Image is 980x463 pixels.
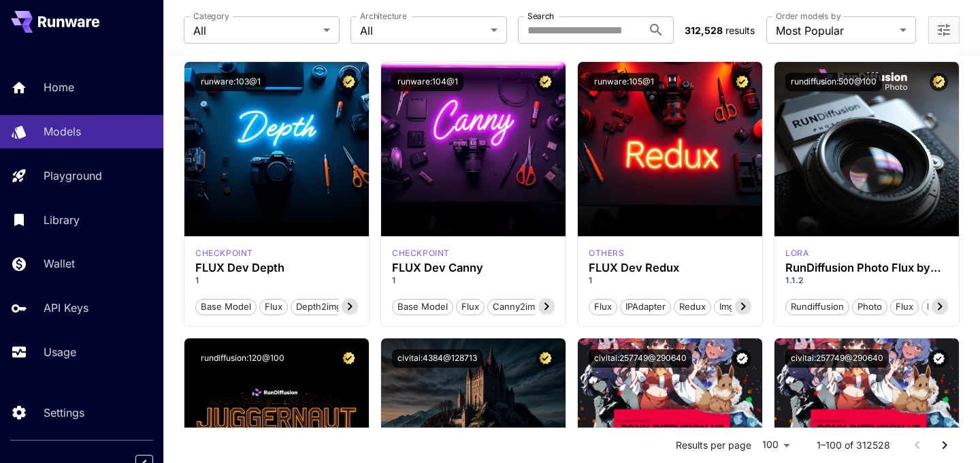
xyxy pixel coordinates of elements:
button: Flux [259,298,288,315]
span: Base model [196,300,256,314]
p: checkpoint [195,247,253,259]
label: Order models by [776,10,840,22]
p: 1 [589,274,751,287]
p: Playground [44,167,102,184]
p: Usage [44,344,76,360]
span: flux [891,300,918,314]
p: lora [785,247,808,259]
label: Category [193,10,229,22]
p: API Keys [44,300,88,316]
button: Certified Model – Vetted for best performance and includes a commercial license. [536,73,555,91]
button: Certified Model – Vetted for best performance and includes a commercial license. [536,349,555,368]
button: depth2img [291,298,347,315]
div: FLUX.1 D [392,247,450,259]
span: Redux [674,300,710,314]
button: Flux [589,298,617,315]
button: pro [921,298,947,315]
span: Flux [260,300,287,314]
button: civitai:4384@128713 [392,349,483,368]
span: img2img [715,300,759,314]
button: Flux [456,298,485,315]
div: FLUX.1 D [589,247,625,259]
span: rundiffusion [786,300,849,314]
button: Verified working [930,349,948,368]
span: 312,528 [685,25,723,36]
button: photo [852,298,887,315]
span: All [193,22,318,39]
p: Settings [44,404,84,421]
p: 1–100 of 312528 [817,438,890,452]
span: depth2img [291,300,346,314]
button: Go to next page [931,432,958,459]
h3: FLUX Dev Redux [589,261,751,274]
p: Home [44,79,74,95]
div: 100 [757,435,795,455]
h3: FLUX Dev Depth [195,261,358,274]
label: Architecture [360,10,406,22]
button: IPAdapter [620,298,671,315]
button: Base model [195,298,257,315]
div: FLUX.1 D [785,247,808,259]
span: canny2img [488,300,545,314]
span: results [725,25,755,36]
button: runware:103@1 [195,73,266,91]
p: Library [44,212,80,228]
button: civitai:257749@290640 [785,349,889,368]
button: rundiffusion:500@100 [785,73,882,91]
button: rundiffusion [785,298,849,315]
button: Base model [392,298,453,315]
button: runware:104@1 [392,73,463,91]
button: Open more filters [936,22,952,39]
p: checkpoint [392,247,450,259]
label: Search [527,10,554,22]
button: img2img [714,298,760,315]
p: 1 [195,274,358,287]
span: pro [922,300,946,314]
span: photo [853,300,887,314]
button: runware:105@1 [589,73,659,91]
span: Flux [457,300,484,314]
p: Models [44,123,81,140]
button: rundiffusion:120@100 [195,349,290,368]
span: Flux [589,300,617,314]
p: Results per page [676,438,751,452]
span: IPAdapter [621,300,670,314]
button: Certified Model – Vetted for best performance and includes a commercial license. [930,73,948,91]
button: Certified Model – Vetted for best performance and includes a commercial license. [340,73,358,91]
button: canny2img [487,298,546,315]
span: All [360,22,485,39]
p: Wallet [44,255,75,272]
button: Certified Model – Vetted for best performance and includes a commercial license. [733,73,751,91]
button: civitai:257749@290640 [589,349,692,368]
button: Redux [674,298,711,315]
button: Certified Model – Vetted for best performance and includes a commercial license. [340,349,358,368]
p: others [589,247,625,259]
h3: RunDiffusion Photo Flux by RunDiffusion [785,261,948,274]
span: Base model [393,300,453,314]
p: 1.1.2 [785,274,948,287]
h3: FLUX Dev Canny [392,261,555,274]
button: flux [890,298,919,315]
p: 1 [392,274,555,287]
button: Verified working [733,349,751,368]
div: FLUX.1 D [195,247,253,259]
span: Most Popular [776,22,894,39]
